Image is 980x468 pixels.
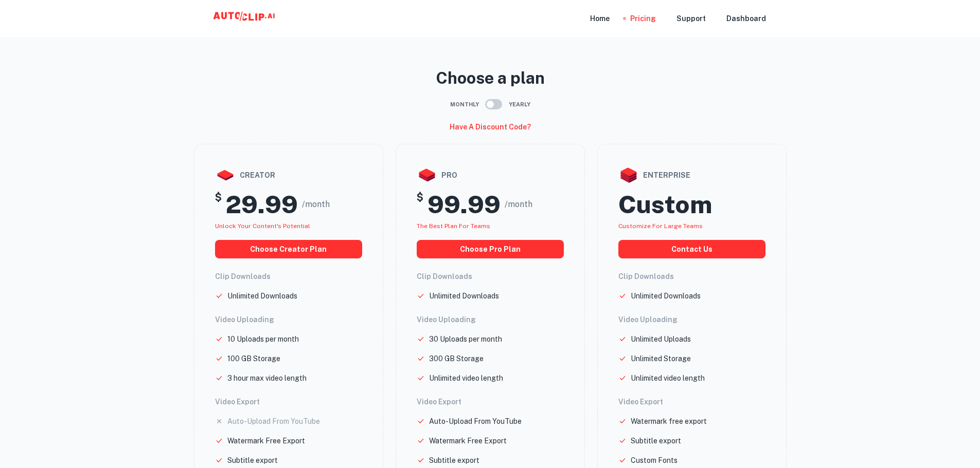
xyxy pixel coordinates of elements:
[215,222,310,230] span: Unlock your Content's potential
[227,455,278,466] p: Subtitle export
[450,121,531,133] h6: Have a discount code?
[618,240,765,258] button: Contact us
[429,416,522,427] p: Auto-Upload From YouTube
[417,271,564,282] h6: Clip Downloads
[429,455,479,466] p: Subtitle export
[227,435,305,446] p: Watermark Free Export
[631,435,681,446] p: Subtitle export
[631,353,691,364] p: Unlimited Storage
[631,455,678,466] p: Custom Fonts
[505,198,532,211] span: /month
[227,353,280,364] p: 100 GB Storage
[215,190,222,219] h5: $
[215,271,362,282] h6: Clip Downloads
[417,396,564,407] h6: Video Export
[618,271,765,282] h6: Clip Downloads
[215,396,362,407] h6: Video Export
[631,372,705,384] p: Unlimited video length
[417,190,423,219] h5: $
[429,290,499,302] p: Unlimited Downloads
[509,100,530,109] span: Yearly
[618,165,765,185] div: enterprise
[631,290,701,302] p: Unlimited Downloads
[215,240,362,258] button: choose creator plan
[417,240,564,258] button: choose pro plan
[226,190,298,219] h2: 29.99
[227,372,307,384] p: 3 hour max video length
[215,165,362,185] div: creator
[618,190,712,219] h2: Custom
[618,314,765,325] h6: Video Uploading
[302,198,330,211] span: /month
[417,314,564,325] h6: Video Uploading
[429,353,484,364] p: 300 GB Storage
[227,416,320,427] p: Auto-Upload From YouTube
[215,314,362,325] h6: Video Uploading
[618,396,765,407] h6: Video Export
[417,222,490,230] span: The best plan for teams
[427,190,501,219] h2: 99.99
[429,372,503,384] p: Unlimited video length
[429,435,507,446] p: Watermark Free Export
[446,118,535,136] button: Have a discount code?
[631,416,707,427] p: Watermark free export
[429,333,502,345] p: 30 Uploads per month
[618,222,703,230] span: Customize for large teams
[227,290,297,302] p: Unlimited Downloads
[194,66,787,90] p: Choose a plan
[450,100,479,109] span: Monthly
[631,333,691,345] p: Unlimited Uploads
[227,333,299,345] p: 10 Uploads per month
[417,165,564,185] div: pro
